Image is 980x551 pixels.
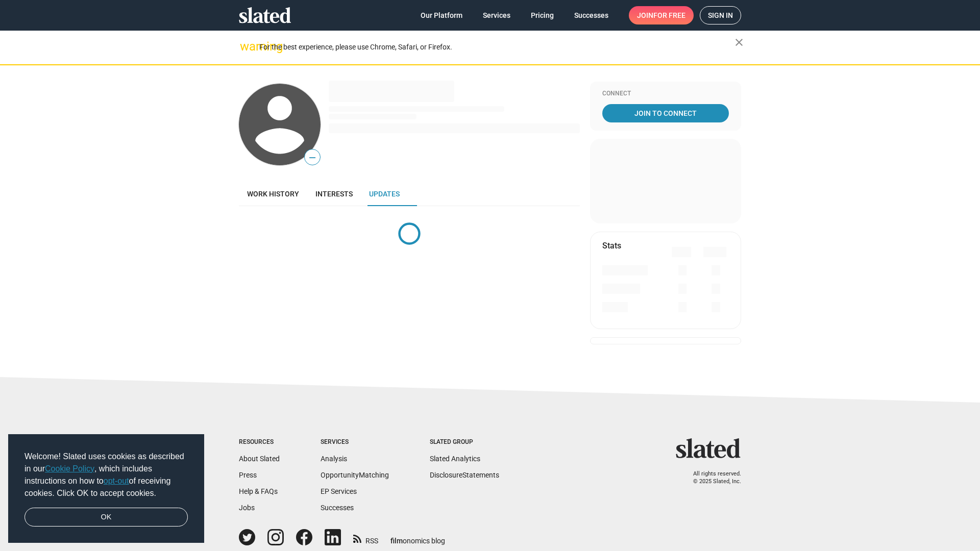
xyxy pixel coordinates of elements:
a: DisclosureStatements [430,471,499,479]
div: Connect [602,90,729,98]
div: Services [321,438,389,446]
span: Work history [247,190,299,198]
a: Analysis [321,455,347,463]
span: Welcome! Slated uses cookies as described in our , which includes instructions on how to of recei... [24,450,188,499]
a: Updates [361,182,408,206]
mat-card-title: Stats [602,240,621,251]
a: Sign in [700,6,741,24]
a: Our Platform [412,6,471,24]
span: Interests [315,190,353,198]
span: Join To Connect [604,104,727,122]
a: Jobs [239,504,255,512]
a: Cookie Policy [45,464,94,473]
a: Joinfor free [629,6,694,24]
span: — [305,151,320,164]
a: OpportunityMatching [321,471,389,479]
a: opt-out [104,477,129,485]
a: Services [475,6,519,24]
span: Updates [369,190,400,198]
mat-icon: close [733,36,745,48]
a: Interests [307,182,361,206]
a: Work history [239,182,307,206]
span: Sign in [708,7,733,24]
a: Join To Connect [602,104,729,122]
a: Slated Analytics [430,455,480,463]
a: filmonomics blog [390,528,445,546]
div: cookieconsent [8,434,204,543]
span: Successes [574,6,608,24]
div: For the best experience, please use Chrome, Safari, or Firefox. [259,40,735,54]
a: EP Services [321,487,357,495]
a: RSS [353,530,378,546]
span: Join [637,6,685,24]
a: Successes [321,504,354,512]
mat-icon: warning [240,40,252,53]
a: Press [239,471,257,479]
a: About Slated [239,455,280,463]
a: dismiss cookie message [24,508,188,527]
a: Successes [566,6,617,24]
span: Our Platform [421,6,462,24]
a: Pricing [523,6,562,24]
span: for free [653,6,685,24]
div: Slated Group [430,438,499,446]
a: Help & FAQs [239,487,278,495]
p: All rights reserved. © 2025 Slated, Inc. [682,470,741,485]
div: Resources [239,438,280,446]
span: Services [483,6,510,24]
span: film [390,537,403,545]
span: Pricing [531,6,554,24]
